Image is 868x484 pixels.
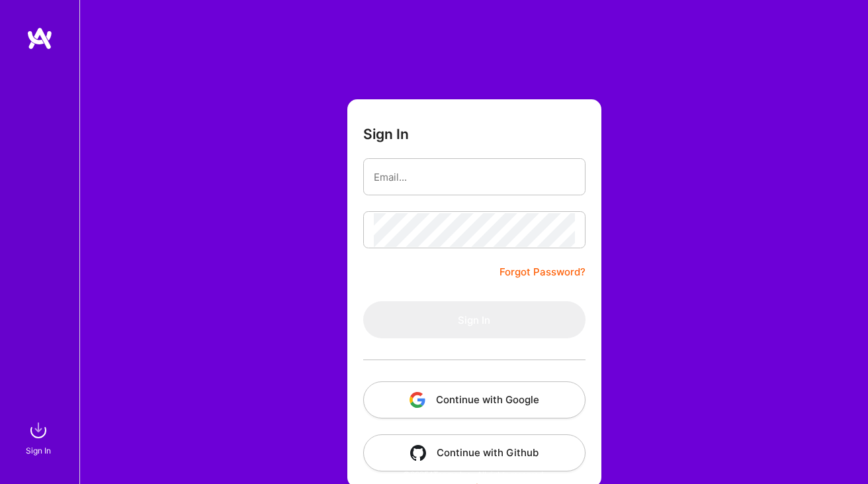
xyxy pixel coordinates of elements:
[26,444,51,458] div: Sign In
[28,417,52,458] a: sign inSign In
[25,417,52,444] img: sign in
[410,392,425,408] img: icon
[363,381,586,418] button: Continue with Google
[410,445,426,461] img: icon
[363,434,586,471] button: Continue with Github
[363,301,586,338] button: Sign In
[499,264,586,280] a: Forgot Password?
[374,160,575,194] input: Email...
[363,126,409,142] h3: Sign In
[26,26,53,50] img: logo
